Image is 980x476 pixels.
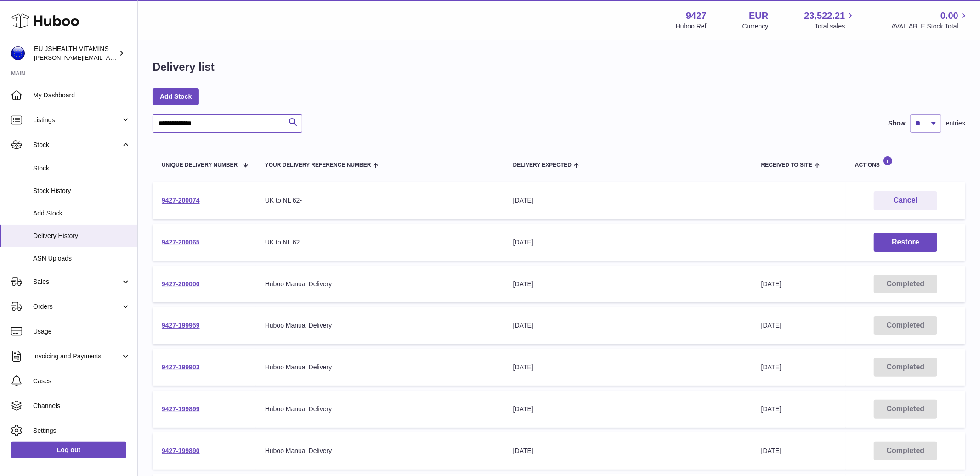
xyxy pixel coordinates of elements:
[33,426,130,435] span: Settings
[33,302,121,311] span: Orders
[874,191,937,210] button: Cancel
[265,447,495,455] div: Huboo Manual Delivery
[761,162,812,168] span: Received to Site
[33,254,130,263] span: ASN Uploads
[34,45,117,62] div: EU JSHEALTH VITAMINS
[513,162,572,168] span: Delivery Expected
[265,238,495,247] div: UK to NL 62
[33,187,130,195] span: Stock History
[761,405,782,413] span: [DATE]
[855,156,956,168] div: Actions
[162,238,200,246] a: 9427-200065
[891,10,969,31] a: 0.00 AVAILABLE Stock Total
[513,363,743,372] div: [DATE]
[33,116,121,125] span: Listings
[761,322,782,329] span: [DATE]
[946,119,965,128] span: entries
[265,363,495,372] div: Huboo Manual Delivery
[804,10,855,31] a: 23,522.21 Total sales
[33,327,130,336] span: Usage
[11,46,25,60] img: laura@jessicasepel.com
[162,197,200,204] a: 9427-200074
[676,22,707,31] div: Huboo Ref
[162,405,200,413] a: 9427-199899
[33,164,130,173] span: Stock
[513,321,743,330] div: [DATE]
[33,377,130,385] span: Cases
[33,91,130,100] span: My Dashboard
[815,22,855,31] span: Total sales
[265,196,495,205] div: UK to NL 62-
[162,162,238,168] span: Unique Delivery Number
[265,162,371,168] span: Your Delivery Reference Number
[162,322,200,329] a: 9427-199959
[33,141,121,149] span: Stock
[513,238,743,247] div: [DATE]
[33,352,121,361] span: Invoicing and Payments
[874,233,937,252] button: Restore
[34,54,184,61] span: [PERSON_NAME][EMAIL_ADDRESS][DOMAIN_NAME]
[686,10,707,22] strong: 9427
[513,447,743,455] div: [DATE]
[761,363,782,371] span: [DATE]
[33,402,130,410] span: Channels
[513,280,743,289] div: [DATE]
[804,10,845,22] span: 23,522.21
[162,447,200,454] a: 9427-199890
[33,232,130,240] span: Delivery History
[153,88,199,105] a: Add Stock
[265,405,495,414] div: Huboo Manual Delivery
[761,280,782,288] span: [DATE]
[940,10,958,22] span: 0.00
[153,60,215,74] h1: Delivery list
[11,442,126,458] a: Log out
[33,278,121,286] span: Sales
[162,280,200,288] a: 9427-200000
[33,209,130,218] span: Add Stock
[749,10,768,22] strong: EUR
[742,22,769,31] div: Currency
[265,280,495,289] div: Huboo Manual Delivery
[162,363,200,371] a: 9427-199903
[513,405,743,414] div: [DATE]
[513,196,743,205] div: [DATE]
[889,119,906,128] label: Show
[761,447,782,454] span: [DATE]
[265,321,495,330] div: Huboo Manual Delivery
[891,22,969,31] span: AVAILABLE Stock Total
